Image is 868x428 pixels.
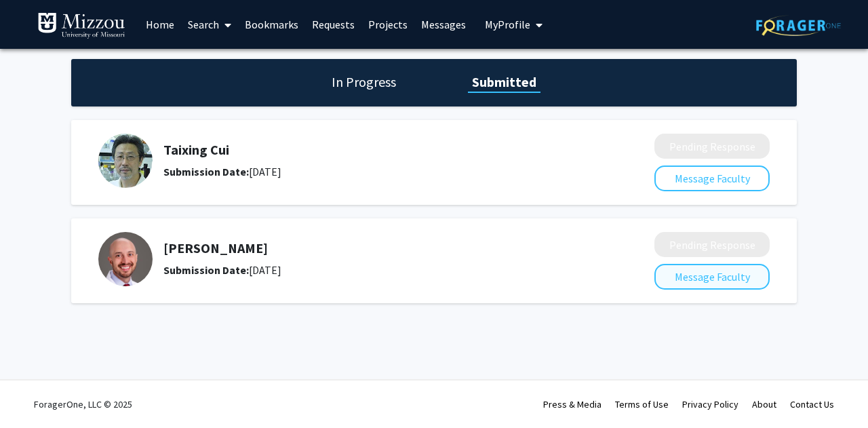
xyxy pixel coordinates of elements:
button: Message Faculty [654,264,770,290]
a: Requests [305,1,361,48]
img: Profile Picture [98,232,153,286]
a: Bookmarks [238,1,305,48]
a: Message Faculty [654,270,770,284]
a: About [752,398,776,410]
a: Message Faculty [654,172,770,185]
b: Submission Date: [163,263,249,277]
h1: Submitted [468,73,540,92]
img: University of Missouri Logo [37,12,125,39]
a: Privacy Policy [682,398,738,410]
a: Search [181,1,238,48]
a: Home [139,1,181,48]
button: Pending Response [654,134,770,159]
a: Projects [361,1,414,48]
h5: [PERSON_NAME] [163,240,583,256]
span: My Profile [485,18,530,31]
b: Submission Date: [163,165,249,178]
div: [DATE] [163,163,583,180]
h5: Taixing Cui [163,142,583,158]
img: Profile Picture [98,134,153,188]
a: Press & Media [543,398,601,410]
a: Messages [414,1,473,48]
div: [DATE] [163,262,583,278]
a: Contact Us [790,398,834,410]
iframe: Chat [10,367,58,418]
h1: In Progress [328,73,400,92]
button: Pending Response [654,232,770,257]
div: ForagerOne, LLC © 2025 [34,381,132,428]
button: Message Faculty [654,166,770,191]
img: ForagerOne Logo [756,15,841,36]
a: Terms of Use [615,398,669,410]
